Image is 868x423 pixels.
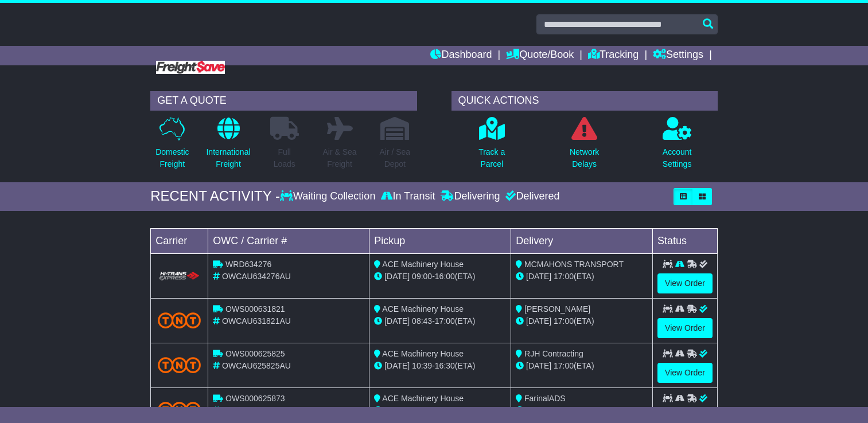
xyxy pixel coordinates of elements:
[478,146,505,170] p: Track a Parcel
[653,46,703,65] a: Settings
[412,272,432,281] span: 09:00
[382,260,464,269] span: ACE Machinery House
[503,190,559,203] div: Delivered
[554,361,574,370] span: 17:00
[150,91,417,111] div: GET A QUOTE
[206,146,250,170] p: International Freight
[156,61,225,74] img: Freight Save
[205,116,251,177] a: InternationalFreight
[554,406,574,415] span: 17:00
[374,315,506,327] div: - (ETA)
[451,91,718,111] div: QUICK ACTIONS
[554,316,574,326] span: 17:00
[225,260,271,269] span: WRD634276
[435,316,455,326] span: 17:00
[384,272,410,281] span: [DATE]
[158,271,201,282] img: HiTrans.png
[382,349,464,358] span: ACE Machinery House
[280,190,378,203] div: Waiting Collection
[516,405,648,417] div: (ETA)
[412,361,432,370] span: 10:39
[382,394,464,403] span: ACE Machinery House
[526,316,551,326] span: [DATE]
[478,116,505,177] a: Track aParcel
[384,316,410,326] span: [DATE]
[524,349,583,358] span: RJH Contracting
[384,361,410,370] span: [DATE]
[379,146,410,170] p: Air / Sea Depot
[588,46,639,65] a: Tracking
[225,349,285,358] span: OWS000625825
[158,312,201,328] img: TNT_Domestic.png
[516,315,648,327] div: (ETA)
[526,406,551,415] span: [DATE]
[570,146,599,170] p: Network Delays
[412,406,432,415] span: 11:27
[158,357,201,373] img: TNT_Domestic.png
[222,316,291,326] span: OWCAU631821AU
[653,228,718,253] td: Status
[511,228,653,253] td: Delivery
[516,271,648,283] div: (ETA)
[374,405,506,417] div: - (ETA)
[155,146,189,170] p: Domestic Freight
[435,361,455,370] span: 16:30
[412,316,432,326] span: 08:43
[382,304,464,314] span: ACE Machinery House
[506,46,574,65] a: Quote/Book
[222,361,291,370] span: OWCAU625825AU
[369,228,511,253] td: Pickup
[374,271,506,283] div: - (ETA)
[322,146,356,170] p: Air & Sea Freight
[430,46,492,65] a: Dashboard
[208,228,369,253] td: OWC / Carrier #
[155,116,189,177] a: DomesticFreight
[225,394,285,403] span: OWS000625873
[222,406,291,415] span: OWCAU625873AU
[222,272,291,281] span: OWCAU634276AU
[158,402,201,417] img: TNT_Domestic.png
[657,363,713,383] a: View Order
[554,272,574,281] span: 17:00
[438,190,503,203] div: Delivering
[569,116,600,177] a: NetworkDelays
[516,360,648,372] div: (ETA)
[524,260,624,269] span: MCMAHONS TRANSPORT
[225,304,285,314] span: OWS000631821
[435,272,455,281] span: 16:00
[150,188,280,205] div: RECENT ACTIVITY -
[524,304,590,314] span: [PERSON_NAME]
[663,146,692,170] p: Account Settings
[378,190,438,203] div: In Transit
[384,406,410,415] span: [DATE]
[435,406,455,415] span: 16:30
[524,394,566,403] span: FarinalADS
[662,116,692,177] a: AccountSettings
[657,318,713,338] a: View Order
[657,273,713,293] a: View Order
[270,146,299,170] p: Full Loads
[151,228,208,253] td: Carrier
[526,272,551,281] span: [DATE]
[374,360,506,372] div: - (ETA)
[526,361,551,370] span: [DATE]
